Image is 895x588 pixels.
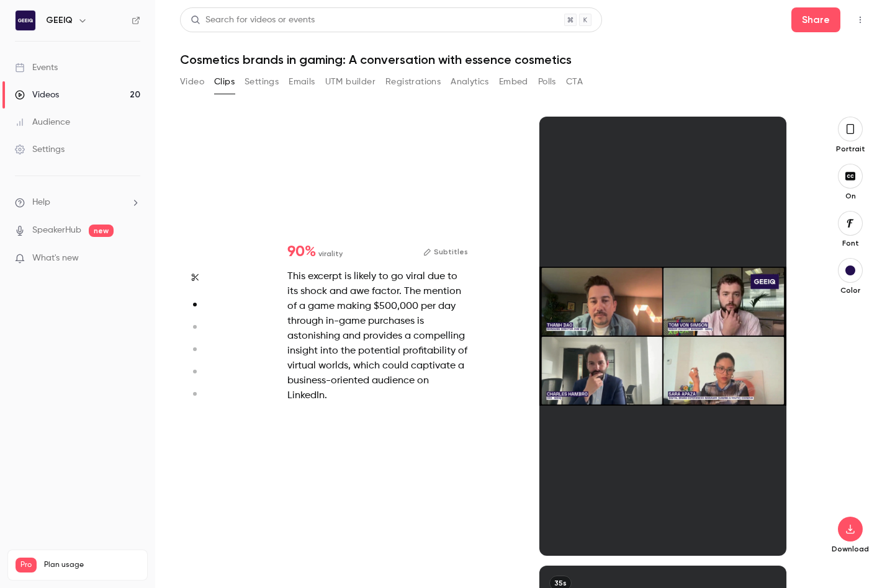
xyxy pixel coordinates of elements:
button: Emails [289,72,315,92]
span: Plan usage [44,560,140,570]
button: UTM builder [325,72,376,92]
div: Search for videos or events [191,14,315,27]
button: Clips [214,72,235,92]
button: CTA [566,72,583,92]
p: Download [830,544,870,554]
a: SpeakerHub [32,224,81,237]
iframe: Noticeable Trigger [125,253,140,264]
img: GEEIQ [16,11,35,30]
div: Settings [15,143,65,156]
p: Portrait [830,144,870,154]
span: new [89,225,114,237]
span: What's new [32,252,79,265]
div: Audience [15,116,70,128]
button: Embed [499,72,528,92]
p: Font [830,238,870,248]
span: 90 % [287,244,316,259]
button: Polls [538,72,556,92]
button: Top Bar Actions [850,10,870,30]
button: Share [791,7,840,32]
div: This excerpt is likely to go viral due to its shock and awe factor. The mention of a game making ... [287,269,468,403]
span: Pro [16,558,37,572]
button: Video [180,72,204,92]
li: help-dropdown-opener [15,196,140,209]
button: Registrations [385,72,441,92]
button: Settings [245,72,279,92]
div: Videos [15,89,59,101]
h6: GEEIQ [46,14,73,27]
span: virality [318,248,343,259]
p: On [830,191,870,201]
h1: Cosmetics brands in gaming: A conversation with essence cosmetics [180,52,870,67]
button: Analytics [451,72,489,92]
span: Help [32,196,50,209]
p: Color [830,285,870,295]
button: Subtitles [423,244,468,259]
div: Events [15,61,58,74]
